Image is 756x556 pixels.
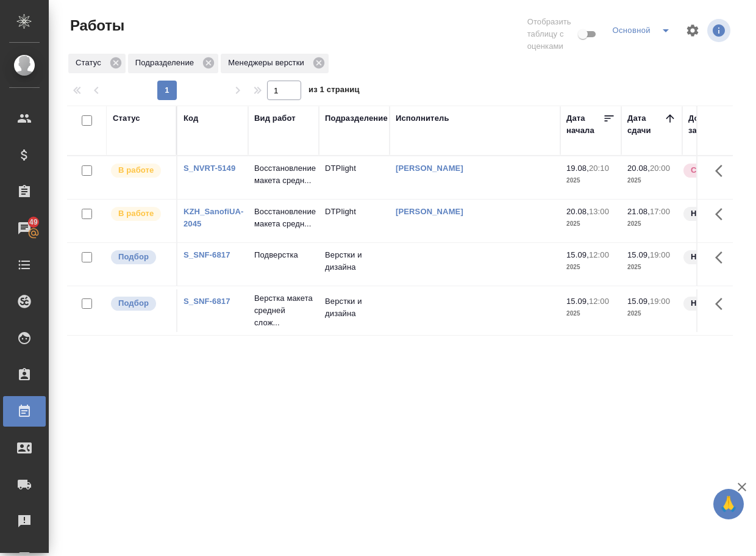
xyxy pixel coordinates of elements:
p: 15.09, [627,250,650,259]
p: Подбор [118,297,149,309]
p: Восстановление макета средн... [254,206,313,230]
a: 49 [3,213,46,244]
p: 2025 [627,218,676,230]
p: 15.09, [566,297,589,306]
span: 🙏 [718,491,739,517]
p: 2025 [566,175,615,187]
p: 13:00 [589,207,609,216]
span: из 1 страниц [308,82,360,100]
p: Нормальный [691,251,743,263]
p: Срочный [691,164,727,176]
p: 19:00 [650,250,670,259]
span: 49 [22,216,45,228]
button: Здесь прячутся важные кнопки [708,289,737,319]
a: S_SNF-6817 [184,250,230,259]
div: split button [609,21,678,40]
div: Дата начала [566,112,603,137]
div: Код [184,112,198,125]
p: В работе [118,164,154,176]
a: S_SNF-6817 [184,297,230,306]
span: Работы [67,16,124,35]
p: 21.08, [627,207,650,216]
div: Подразделение [128,54,218,73]
p: 2025 [627,261,676,273]
p: Нормальный [691,297,743,309]
div: Доп. статус заказа [688,112,752,137]
p: Подверстка [254,249,313,261]
button: Здесь прячутся важные кнопки [708,243,737,272]
div: Исполнитель выполняет работу [110,162,170,179]
td: DTPlight [319,156,390,199]
p: 17:00 [650,207,670,216]
td: Верстки и дизайна [319,243,390,286]
div: Менеджеры верстки [221,54,329,73]
p: Подразделение [135,57,198,69]
p: 12:00 [589,297,609,306]
td: DTPlight [319,200,390,242]
p: Верстка макета средней слож... [254,292,313,329]
div: Статус [113,112,140,125]
a: [PERSON_NAME] [396,164,463,173]
a: [PERSON_NAME] [396,207,463,216]
p: Восстановление макета средн... [254,162,313,187]
div: Можно подбирать исполнителей [110,249,170,265]
div: Подразделение [325,112,388,125]
p: 19.08, [566,164,589,173]
div: Исполнитель выполняет работу [110,206,170,222]
p: В работе [118,208,154,220]
p: 20:00 [650,164,670,173]
p: 2025 [566,261,615,273]
p: 12:00 [589,250,609,259]
p: 20.08, [627,164,650,173]
div: Можно подбирать исполнителей [110,295,170,312]
td: Верстки и дизайна [319,289,390,332]
button: Здесь прячутся важные кнопки [708,156,737,186]
p: 2025 [566,218,615,230]
div: Дата сдачи [627,112,664,137]
p: 2025 [566,308,615,320]
p: Подбор [118,251,149,263]
p: 2025 [627,308,676,320]
p: Статус [76,57,105,69]
p: 15.09, [566,250,589,259]
p: 15.09, [627,297,650,306]
button: Здесь прячутся важные кнопки [708,200,737,229]
div: Исполнитель [396,112,449,125]
p: 20.08, [566,207,589,216]
span: Настроить таблицу [678,16,707,45]
div: Статус [68,54,126,73]
button: 🙏 [713,489,744,519]
p: Нормальный [691,208,743,220]
p: 20:10 [589,164,609,173]
a: KZH_SanofiUA-2045 [184,207,244,228]
span: Отобразить таблицу с оценками [527,16,576,52]
p: 2025 [627,175,676,187]
p: 19:00 [650,297,670,306]
a: S_NVRT-5149 [184,164,235,173]
p: Менеджеры верстки [228,57,308,69]
div: Вид работ [254,112,296,125]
